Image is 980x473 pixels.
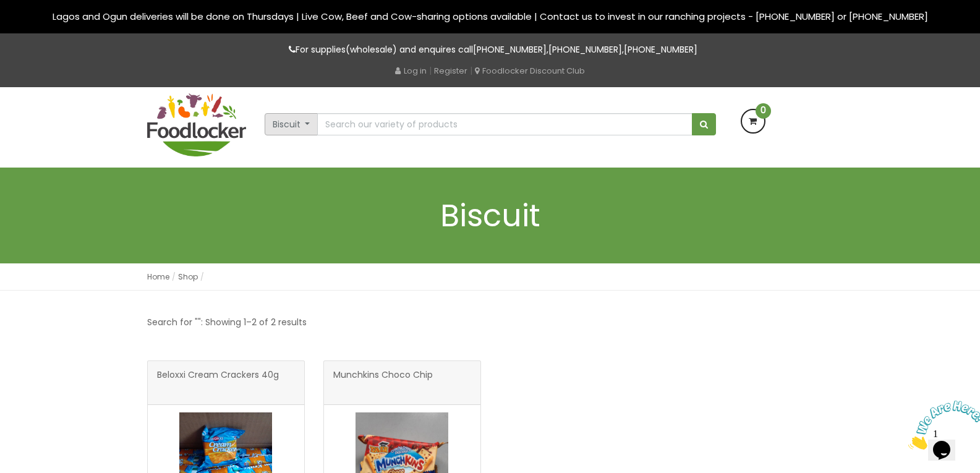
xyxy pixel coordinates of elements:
[147,198,833,232] h1: Biscuit
[470,64,472,77] span: |
[475,65,585,77] a: Foodlocker Discount Club
[624,43,697,56] a: [PHONE_NUMBER]
[756,103,771,119] span: 0
[147,271,169,282] a: Home
[548,43,622,56] a: [PHONE_NUMBER]
[473,43,547,56] a: [PHONE_NUMBER]
[5,5,10,15] span: 1
[53,10,928,23] span: Lagos and Ogun deliveries will be done on Thursdays | Live Cow, Beef and Cow-sharing options avai...
[395,65,427,77] a: Log in
[5,5,82,54] img: Chat attention grabber
[265,113,318,135] button: Biscuit
[434,65,467,77] a: Register
[903,396,980,454] iframe: chat widget
[317,113,692,135] input: Search our variety of products
[147,315,307,330] p: Search for "": Showing 1–2 of 2 results
[333,370,433,395] span: Munchkins Choco Chip
[147,43,833,57] p: For supplies(wholesale) and enquires call , ,
[429,64,432,77] span: |
[157,370,279,395] span: Beloxxi Cream Crackers 40g
[147,93,246,156] img: FoodLocker
[178,271,198,282] a: Shop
